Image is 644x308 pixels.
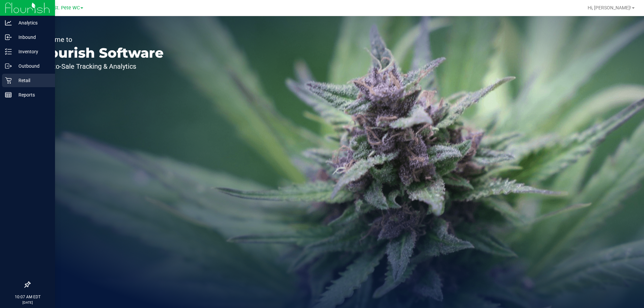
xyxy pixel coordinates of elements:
[36,46,164,60] p: Flourish Software
[3,300,52,305] p: [DATE]
[5,77,12,84] inline-svg: Retail
[5,19,12,26] inline-svg: Analytics
[3,294,52,300] p: 10:07 AM EDT
[5,63,12,69] inline-svg: Outbound
[12,48,52,56] p: Inventory
[12,91,52,99] p: Reports
[36,36,164,43] p: Welcome to
[5,91,12,98] inline-svg: Reports
[12,62,52,70] p: Outbound
[5,34,12,41] inline-svg: Inbound
[54,5,80,11] span: St. Pete WC
[588,5,631,10] span: Hi, [PERSON_NAME]!
[12,76,52,84] p: Retail
[12,33,52,41] p: Inbound
[36,63,164,70] p: Seed-to-Sale Tracking & Analytics
[12,19,52,27] p: Analytics
[5,48,12,55] inline-svg: Inventory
